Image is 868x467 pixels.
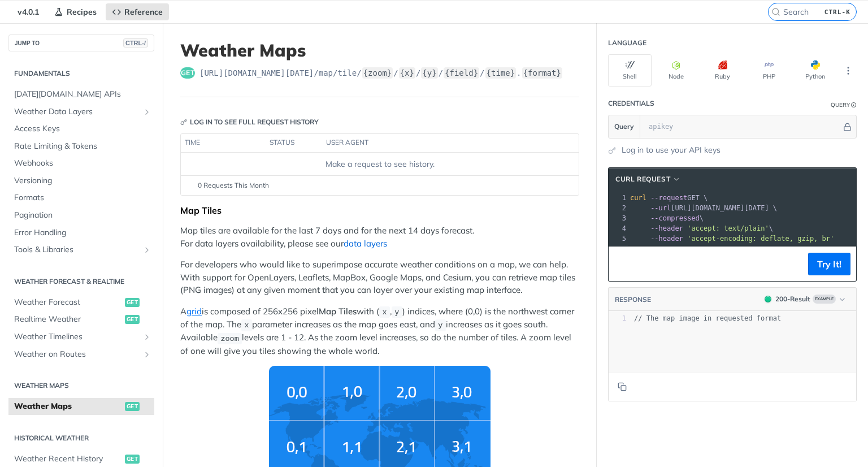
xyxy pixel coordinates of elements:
div: Map Tiles [180,205,579,216]
h2: Weather Forecast & realtime [8,276,154,287]
span: cURL Request [615,174,670,184]
span: get [125,402,140,411]
span: y [394,308,399,317]
a: Weather Data LayersShow subpages for Weather Data Layers [8,103,154,120]
a: Log in to use your API keys [622,144,721,156]
p: A is composed of 256x256 pixel with ( , ) indices, where (0,0) is the northwest corner of the map... [180,305,579,357]
button: Show subpages for Tools & Libraries [142,245,151,254]
div: 5 [609,233,628,244]
div: 3 [609,213,628,223]
span: get [125,315,140,324]
svg: Search [771,7,780,16]
th: time [181,134,266,152]
span: Pagination [14,210,151,221]
span: Access Keys [14,123,151,135]
a: Tools & LibrariesShow subpages for Tools & Libraries [8,241,154,258]
button: Show subpages for Weather Timelines [142,332,151,341]
a: Weather Mapsget [8,398,154,415]
a: Pagination [8,207,154,224]
a: grid [186,306,202,317]
span: zoom [220,334,238,343]
button: cURL Request [611,174,685,185]
strong: Map Tiles [319,306,357,317]
span: Weather Maps [14,401,122,412]
a: Versioning [8,172,154,189]
button: Show subpages for Weather Data Layers [142,107,151,116]
th: user agent [322,134,556,152]
a: Error Handling [8,224,154,241]
span: x [382,308,387,317]
span: Weather Recent History [14,453,122,465]
span: --header [650,235,683,243]
span: curl [630,194,646,202]
span: Formats [14,192,151,204]
div: 1 [609,314,626,323]
span: Rate Limiting & Tokens [14,141,151,152]
span: v4.0.1 [11,3,45,20]
button: Copy to clipboard [614,256,630,273]
th: status [266,134,322,152]
span: \ [630,214,704,222]
span: Example [813,295,836,304]
h1: Weather Maps [180,40,579,60]
span: y [438,321,442,330]
span: CTRL-/ [123,38,148,47]
button: Query [609,115,640,138]
label: {time} [485,67,517,79]
a: Recipes [48,3,103,20]
div: Language [608,38,646,48]
a: Rate Limiting & Tokens [8,138,154,155]
a: Formats [8,189,154,206]
span: Weather Timelines [14,331,140,343]
span: Query [614,122,634,132]
span: Weather Data Layers [14,106,140,118]
span: Error Handling [14,227,151,239]
p: For developers who would like to superimpose accurate weather conditions on a map, we can help. W... [180,258,579,297]
span: get [180,67,195,79]
button: Copy to clipboard [614,378,630,395]
label: {format} [522,67,562,79]
a: data layers [344,238,387,249]
button: Show subpages for Weather on Routes [142,350,151,359]
button: Try It! [808,253,850,275]
button: More Languages [840,62,857,79]
span: 0 Requests This Month [198,180,269,191]
a: Webhooks [8,155,154,172]
span: Tools & Libraries [14,244,140,256]
button: JUMP TOCTRL-/ [8,34,154,51]
span: Recipes [67,7,97,17]
label: {x} [399,67,415,79]
a: Weather on RoutesShow subpages for Weather on Routes [8,346,154,363]
p: Map tiles are available for the last 7 days and for the next 14 days forecast. For data layers av... [180,224,579,250]
label: {y} [421,67,437,79]
input: apikey [643,115,841,138]
div: Query [831,101,850,109]
span: Weather Forecast [14,297,122,308]
button: Shell [608,54,652,87]
span: 'accept: text/plain' [687,224,769,232]
span: https://api.tomorrow.io/v4/map/tile/{zoom}/{x}/{y}/{field}/{time}.{format} [199,67,563,79]
button: Ruby [701,54,744,87]
span: Webhooks [14,158,151,169]
span: \ [630,224,773,232]
div: 4 [609,223,628,233]
span: --compressed [650,214,700,222]
button: Hide [841,121,853,132]
div: Make a request to see history. [185,158,574,170]
label: {zoom} [362,67,393,79]
button: Python [793,54,837,87]
span: --request [650,194,687,202]
label: {field} [444,67,479,79]
span: 200 [765,296,771,302]
a: Weather Forecastget [8,294,154,311]
div: 1 [609,193,628,203]
button: RESPONSE [614,294,652,305]
span: GET \ [630,194,708,202]
span: Versioning [14,175,151,187]
span: [URL][DOMAIN_NAME][DATE] \ [630,204,777,212]
span: Reference [124,7,163,17]
div: 200 - Result [775,294,810,304]
i: Information [851,102,857,108]
span: --header [650,224,683,232]
span: Realtime Weather [14,314,122,325]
